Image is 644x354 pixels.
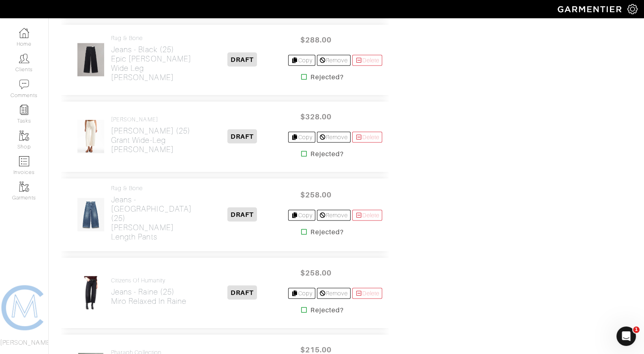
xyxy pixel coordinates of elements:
[227,129,257,144] span: DRAFT
[291,108,340,125] span: $328.00
[310,305,343,315] strong: Rejected?
[111,116,196,154] a: [PERSON_NAME] [PERSON_NAME] (25)Grant Wide-Leg [PERSON_NAME]
[111,126,196,154] h2: [PERSON_NAME] (25) Grant Wide-Leg [PERSON_NAME]
[111,195,196,242] h2: Jeans - [GEOGRAPHIC_DATA] (25) [PERSON_NAME] Length Pants
[352,55,382,66] a: Delete
[317,288,351,299] a: Remove
[111,277,186,306] a: Citizens Of Humanity Jeans - Raine (25)Miro Relaxed in Raine
[19,105,29,115] img: reminder-icon-8004d30b9f0a5d33ae49ab947aed9ed385cf756f9e5892f1edd6e32f2345188e.png
[19,131,29,141] img: garments-icon-b7da505a4dc4fd61783c78ac3ca0ef83fa9d6f193b1c9dc38574b1d14d53ca28.png
[317,210,351,221] a: Remove
[352,288,382,299] a: Delete
[111,116,196,123] h4: [PERSON_NAME]
[310,227,343,237] strong: Rejected?
[288,288,315,299] a: Copy
[291,186,340,203] span: $258.00
[78,276,104,310] img: pxxYEETzsEv3kRmm8QPSqcQM
[19,79,29,89] img: comment-icon-a0a6a9ef722e966f86d9cbdc48e553b5cf19dbc54f86b18d962a5391bc8f6eb6.png
[352,210,382,221] a: Delete
[111,35,196,82] a: Rag & Bone Jeans - Black (25)Epic [PERSON_NAME] Wide leg [PERSON_NAME]
[616,326,636,346] iframe: Intercom live chat
[77,120,104,154] img: FrhELYdXoPaWNAN39TP8b3Fi
[19,28,29,38] img: dashboard-icon-dbcd8f5a0b271acd01030246c82b418ddd0df26cd7fceb0bd07c9910d44c42f6.png
[111,45,196,82] h2: Jeans - Black (25) Epic [PERSON_NAME] Wide leg [PERSON_NAME]
[288,55,315,66] a: Copy
[310,72,343,82] strong: Rejected?
[111,35,196,42] h4: Rag & Bone
[291,264,340,282] span: $258.00
[554,2,627,16] img: garmentier-logo-header-white-b43fb05a5012e4ada735d5af1a66efaba907eab6374d6393d1fbf88cb4ef424d.png
[352,132,382,143] a: Delete
[19,182,29,192] img: garments-icon-b7da505a4dc4fd61783c78ac3ca0ef83fa9d6f193b1c9dc38574b1d14d53ca28.png
[633,326,640,333] span: 1
[310,149,343,159] strong: Rejected?
[317,132,351,143] a: Remove
[627,4,638,14] img: gear-icon-white-bd11855cb880d31180b6d7d6211b90ccbf57a29d726f0c71d8c61bd08dd39cc2.png
[111,277,186,284] h4: Citizens Of Humanity
[227,53,257,67] span: DRAFT
[77,43,105,77] img: ttU7sd5CSbbFVmxAZJtEEvWB
[288,132,315,143] a: Copy
[227,208,257,222] span: DRAFT
[317,55,351,66] a: Remove
[288,210,315,221] a: Copy
[111,185,196,192] h4: Rag & Bone
[111,287,186,306] h2: Jeans - Raine (25) Miro Relaxed in Raine
[291,31,340,49] span: $288.00
[111,185,196,242] a: Rag & Bone Jeans - [GEOGRAPHIC_DATA] (25)[PERSON_NAME] Length Pants
[77,198,105,232] img: 47dvYtvjVBv4B1u1Jycarbkk
[227,286,257,300] span: DRAFT
[19,156,29,166] img: orders-icon-0abe47150d42831381b5fb84f609e132dff9fe21cb692f30cb5eec754e2cba89.png
[19,53,29,64] img: clients-icon-6bae9207a08558b7cb47a8932f037763ab4055f8c8b6bfacd5dc20c3e0201464.png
